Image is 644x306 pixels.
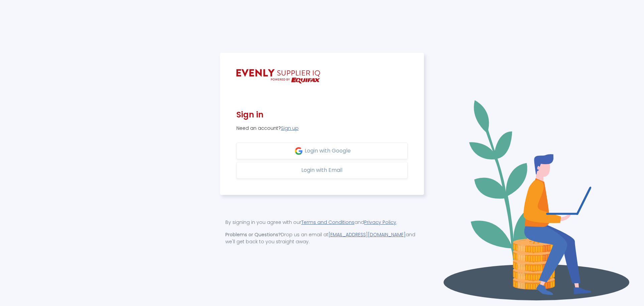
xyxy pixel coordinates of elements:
a: Terms and Conditions [301,219,354,226]
strong: Problems or Questions? [225,231,281,238]
a: Privacy Policy [364,219,396,226]
a: [EMAIL_ADDRESS][DOMAIN_NAME] [328,231,406,238]
p: Drop us an email at and we'll get back to you straight away. [225,231,419,245]
p: By signing in you agree with our and . [225,219,419,226]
